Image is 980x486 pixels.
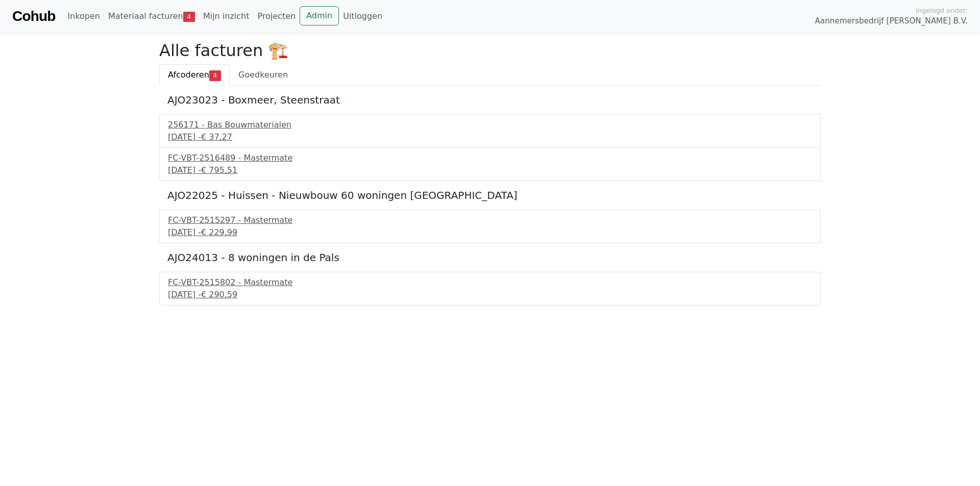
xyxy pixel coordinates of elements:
a: Goedkeuren [230,64,297,86]
a: Afcoderen4 [159,64,230,86]
div: FC-VBT-2515802 - Mastermate [168,276,812,289]
a: 256171 - Bas Bouwmaterialen[DATE] -€ 37,27 [168,119,812,143]
div: [DATE] - [168,164,812,176]
span: Goedkeuren [238,70,288,80]
span: 4 [183,12,195,22]
span: € 37,27 [201,132,232,142]
a: Cohub [12,4,55,29]
div: [DATE] - [168,226,812,239]
a: Projecten [253,6,300,27]
span: Aannemersbedrijf [PERSON_NAME] B.V. [815,15,968,27]
span: Afcoderen [168,70,209,80]
h2: Alle facturen 🏗️ [159,41,821,60]
h5: AJO23023 - Boxmeer, Steenstraat [167,94,813,106]
h5: AJO22025 - Huissen - Nieuwbouw 60 woningen [GEOGRAPHIC_DATA] [167,189,813,201]
a: FC-VBT-2515297 - Mastermate[DATE] -€ 229,99 [168,214,812,239]
span: 4 [209,70,221,81]
div: 256171 - Bas Bouwmaterialen [168,119,812,131]
span: Ingelogd onder: [916,6,968,15]
div: FC-VBT-2516489 - Mastermate [168,152,812,164]
div: [DATE] - [168,131,812,143]
div: FC-VBT-2515297 - Mastermate [168,214,812,226]
a: FC-VBT-2515802 - Mastermate[DATE] -€ 290,59 [168,276,812,301]
a: Materiaal facturen4 [104,6,199,27]
a: Inkopen [63,6,104,27]
a: FC-VBT-2516489 - Mastermate[DATE] -€ 795,51 [168,152,812,176]
span: € 795,51 [201,165,237,175]
div: [DATE] - [168,289,812,301]
span: € 229,99 [201,227,237,237]
a: Admin [300,6,339,25]
a: Mijn inzicht [199,6,254,27]
h5: AJO24013 - 8 woningen in de Pals [167,251,813,264]
a: Uitloggen [339,6,386,27]
span: € 290,59 [201,290,237,299]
